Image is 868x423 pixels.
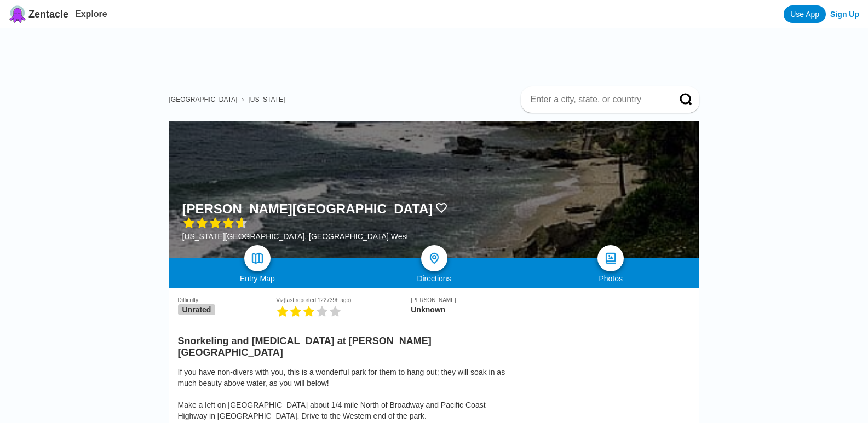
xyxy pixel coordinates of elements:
[75,9,107,19] a: Explore
[251,252,264,265] img: map
[9,5,68,23] a: Zentacle logoZentacle
[9,5,26,23] img: Zentacle logo
[428,252,441,265] img: directions
[244,245,271,271] a: map
[178,304,216,315] span: Unrated
[178,297,277,303] div: Difficulty
[242,96,244,103] span: ›
[276,297,411,303] div: Viz (last reported 122739h ago)
[178,329,516,358] h2: Snorkeling and [MEDICAL_DATA] at [PERSON_NAME][GEOGRAPHIC_DATA]
[182,201,433,217] h1: [PERSON_NAME][GEOGRAPHIC_DATA]
[784,5,826,23] a: Use App
[28,9,68,20] span: Zentacle
[597,245,624,271] a: photos
[830,10,859,19] a: Sign Up
[169,274,346,283] div: Entry Map
[530,94,664,105] input: Enter a city, state, or country
[411,297,515,303] div: [PERSON_NAME]
[604,252,617,265] img: photos
[169,96,238,103] a: [GEOGRAPHIC_DATA]
[248,96,285,103] a: [US_STATE]
[346,274,522,283] div: Directions
[182,232,449,241] div: [US_STATE][GEOGRAPHIC_DATA], [GEOGRAPHIC_DATA] West
[522,274,699,283] div: Photos
[178,367,516,421] div: If you have non-divers with you, this is a wonderful park for them to hang out; they will soak in...
[411,305,515,314] div: Unknown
